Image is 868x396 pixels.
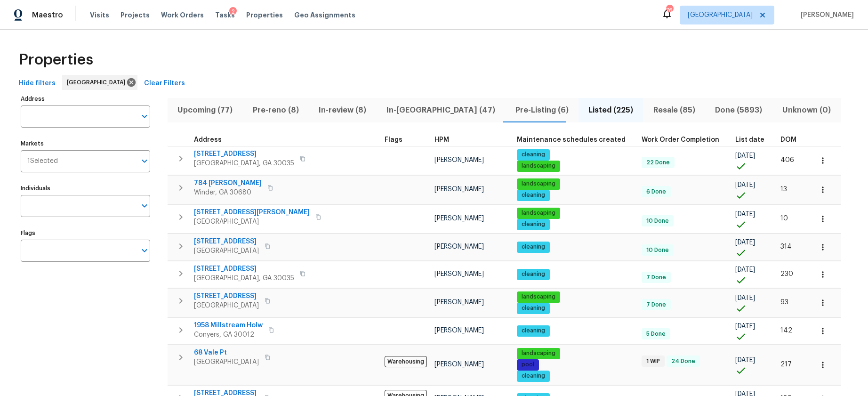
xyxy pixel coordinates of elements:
span: [PERSON_NAME] [797,10,854,20]
label: Markets [21,141,150,146]
span: [STREET_ADDRESS] [194,291,259,301]
label: Address [21,96,150,102]
span: Address [194,137,222,143]
span: landscaping [518,293,559,301]
button: Open [138,199,151,212]
span: cleaning [518,270,549,278]
span: [PERSON_NAME] [434,157,484,163]
span: 1 Selected [27,157,58,165]
span: Pre-reno (8) [249,104,304,117]
span: cleaning [518,243,549,251]
div: [GEOGRAPHIC_DATA] [62,75,137,90]
span: 68 Vale Pt [194,348,259,357]
span: Projects [121,10,150,20]
span: Hide filters [19,78,56,89]
span: Upcoming (77) [173,104,237,117]
span: Properties [19,55,93,65]
span: Properties [246,10,283,20]
div: 76 [666,6,673,15]
span: In-[GEOGRAPHIC_DATA] (47) [382,104,500,117]
span: Maintenance schedules created [517,137,626,143]
span: 5 Done [643,330,669,338]
span: Unknown (0) [778,104,836,117]
span: [PERSON_NAME] [434,299,484,306]
span: Winder, GA 30680 [194,188,262,197]
label: Flags [21,230,150,236]
span: 6 Done [643,188,670,196]
span: 7 Done [643,301,670,309]
span: Done (5893) [711,104,767,117]
span: Warehousing [385,356,427,367]
span: 10 [780,215,788,222]
span: 10 Done [643,217,673,225]
label: Individuals [21,186,150,191]
span: [PERSON_NAME] [434,243,484,250]
span: Work Orders [161,10,204,20]
span: [GEOGRAPHIC_DATA] [688,10,753,20]
span: 142 [780,327,792,334]
span: [DATE] [735,239,755,246]
span: landscaping [518,180,559,188]
span: cleaning [518,304,549,312]
span: cleaning [518,191,549,199]
span: 314 [780,243,792,250]
span: [PERSON_NAME] [434,215,484,222]
span: [GEOGRAPHIC_DATA] [194,357,259,367]
span: [GEOGRAPHIC_DATA], GA 30035 [194,159,294,168]
span: cleaning [518,372,549,380]
span: Work Order Completion [642,137,719,143]
span: [STREET_ADDRESS][PERSON_NAME] [194,208,310,217]
span: cleaning [518,327,549,335]
span: [GEOGRAPHIC_DATA] [194,301,259,310]
span: landscaping [518,349,559,357]
button: Hide filters [15,75,59,92]
span: landscaping [518,162,559,170]
span: [DATE] [735,295,755,301]
span: [GEOGRAPHIC_DATA] [194,217,310,226]
span: Conyers, GA 30012 [194,330,263,339]
span: [STREET_ADDRESS] [194,149,294,159]
span: 93 [780,299,788,306]
span: Resale (85) [649,104,699,117]
span: 784 [PERSON_NAME] [194,178,262,188]
span: Flags [385,137,402,143]
span: [PERSON_NAME] [434,271,484,277]
span: 230 [780,271,793,277]
span: In-review (8) [314,104,371,117]
span: pool [518,361,538,369]
button: Open [138,154,151,168]
span: [DATE] [735,153,755,159]
span: 24 Done [667,357,699,365]
span: Visits [90,10,109,20]
span: [PERSON_NAME] [434,327,484,334]
span: [DATE] [735,182,755,188]
span: [PERSON_NAME] [434,186,484,193]
span: Clear Filters [144,78,185,89]
span: Geo Assignments [294,10,355,20]
span: cleaning [518,220,549,228]
span: [GEOGRAPHIC_DATA] [67,78,129,87]
span: [DATE] [735,267,755,273]
span: 217 [780,361,792,368]
span: 406 [780,157,794,163]
span: Maestro [32,10,63,20]
span: [DATE] [735,323,755,330]
span: Pre-Listing (6) [511,104,573,117]
span: [STREET_ADDRESS] [194,264,294,274]
span: [DATE] [735,357,755,364]
span: 22 Done [643,159,674,167]
span: Listed (225) [584,104,638,117]
span: 13 [780,186,787,193]
span: HPM [434,137,449,143]
span: [PERSON_NAME] [434,361,484,368]
span: [DATE] [735,211,755,218]
span: 7 Done [643,274,670,282]
div: 2 [229,7,237,16]
span: [GEOGRAPHIC_DATA] [194,246,259,256]
span: 10 Done [643,246,673,254]
span: cleaning [518,151,549,159]
span: [GEOGRAPHIC_DATA], GA 30035 [194,274,294,283]
span: 1958 Millstream Holw [194,321,263,330]
span: DOM [780,137,796,143]
span: [STREET_ADDRESS] [194,237,259,246]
